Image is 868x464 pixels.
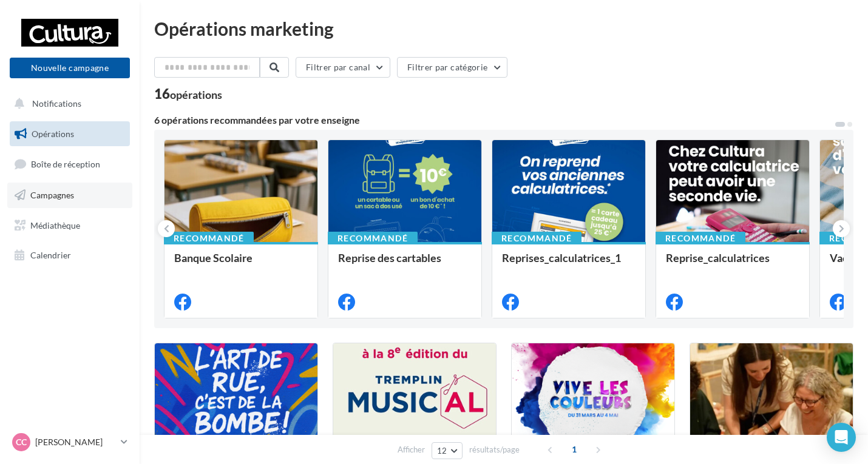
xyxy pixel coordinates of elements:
a: Médiathèque [7,213,132,238]
a: CC [PERSON_NAME] [10,431,130,454]
span: 1 [565,440,584,459]
div: Recommandé [656,232,745,245]
button: Filtrer par canal [296,57,390,78]
a: Boîte de réception [7,151,132,177]
span: Afficher [398,444,425,456]
span: Campagnes [30,190,74,200]
div: Recommandé [328,232,418,245]
span: Médiathèque [30,220,80,230]
button: Filtrer par catégorie [397,57,507,78]
div: Recommandé [492,232,581,245]
p: [PERSON_NAME] [35,436,116,448]
div: Banque Scolaire [174,252,308,276]
div: Opérations marketing [154,19,853,38]
button: Notifications [7,91,127,116]
span: Boîte de réception [31,159,100,169]
div: 16 [154,87,222,101]
span: Calendrier [30,250,71,260]
div: Open Intercom Messenger [827,423,856,452]
a: Calendrier [7,243,132,268]
span: CC [16,436,27,448]
div: Reprises_calculatrices_1 [502,252,636,276]
a: Opérations [7,121,132,147]
span: 12 [437,446,447,456]
span: résultats/page [469,444,520,456]
span: Notifications [32,98,81,109]
div: Recommandé [164,232,254,245]
span: Opérations [32,129,74,139]
div: 6 opérations recommandées par votre enseigne [154,115,834,125]
div: opérations [170,89,222,100]
div: Reprise des cartables [338,252,472,276]
button: 12 [432,442,463,459]
a: Campagnes [7,183,132,208]
div: Reprise_calculatrices [666,252,799,276]
button: Nouvelle campagne [10,58,130,78]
